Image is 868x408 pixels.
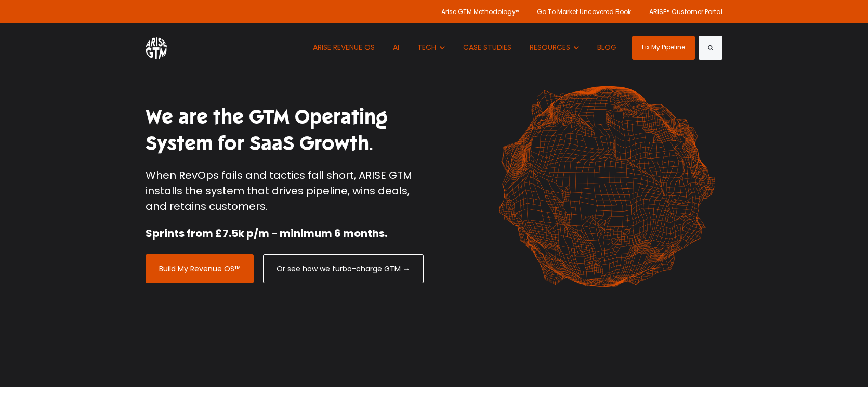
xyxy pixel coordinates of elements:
[632,36,695,60] a: Fix My Pipeline
[491,75,722,298] img: shape-61 orange
[589,23,624,72] a: BLOG
[699,36,722,60] button: Search
[146,226,387,241] strong: Sprints from £7.5k p/m - minimum 6 months.
[146,104,426,157] h1: We are the GTM Operating System for SaaS Growth.
[305,23,383,72] a: ARISE REVENUE OS
[417,42,418,43] span: Show submenu for TECH
[417,42,436,52] span: TECH
[146,254,254,283] a: Build My Revenue OS™
[146,167,426,214] p: When RevOps fails and tactics fall short, ARISE GTM installs the system that drives pipeline, win...
[530,42,570,52] span: RESOURCES
[146,36,167,59] img: ARISE GTM logo (1) white
[263,254,424,283] a: Or see how we turbo-charge GTM →
[385,23,407,72] a: AI
[522,23,587,72] button: Show submenu for RESOURCES RESOURCES
[455,23,519,72] a: CASE STUDIES
[305,23,624,72] nav: Desktop navigation
[410,23,453,72] button: Show submenu for TECH TECH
